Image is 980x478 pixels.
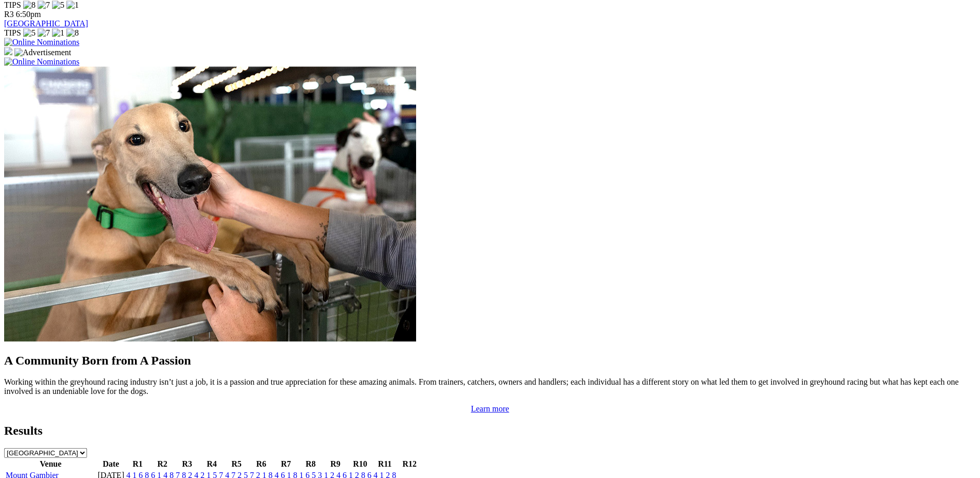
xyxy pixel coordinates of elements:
th: Venue [5,459,96,469]
img: 1 [52,28,64,38]
th: R8 [299,459,322,469]
a: Learn more [471,404,509,413]
h2: Results [4,424,976,438]
img: Westy_Cropped.jpg [4,67,416,341]
th: R7 [274,459,298,469]
img: 1 [66,1,79,10]
th: R2 [150,459,174,469]
span: TIPS [4,1,21,9]
img: 7 [38,28,50,38]
img: 8 [23,1,36,10]
th: R9 [323,459,347,469]
th: R5 [225,459,248,469]
th: R10 [348,459,372,469]
img: 8 [66,28,79,38]
th: R12 [398,459,421,469]
th: R11 [373,459,397,469]
th: R3 [175,459,199,469]
th: R4 [200,459,223,469]
h2: A Community Born from A Passion [4,354,976,368]
a: [GEOGRAPHIC_DATA] [4,19,88,28]
span: TIPS [4,28,21,37]
img: Advertisement [14,48,71,57]
th: Date [97,459,125,469]
img: 15187_Greyhounds_GreysPlayCentral_Resize_SA_WebsiteBanner_300x115_2025.jpg [4,47,12,55]
img: 7 [38,1,50,10]
p: Working within the greyhound racing industry isn’t just a job, it is a passion and true appreciat... [4,377,976,396]
img: 5 [52,1,64,10]
th: R6 [249,459,273,469]
span: 6:50pm [16,10,41,19]
th: R1 [126,459,149,469]
img: 5 [23,28,36,38]
span: R3 [4,10,14,19]
img: Online Nominations [4,57,79,67]
img: Online Nominations [4,38,79,47]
